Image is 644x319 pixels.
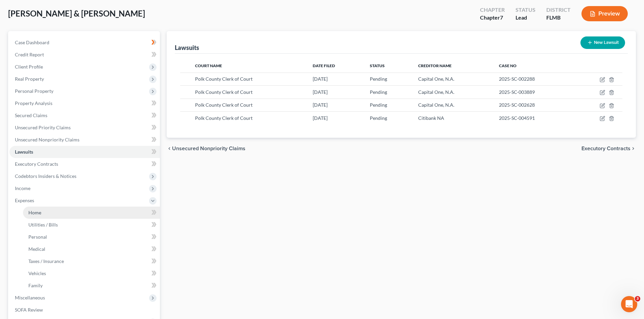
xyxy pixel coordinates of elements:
[195,115,253,121] span: Polk County Clerk of Court
[28,283,43,288] span: Family
[621,296,637,312] iframe: Intercom live chat
[15,88,53,94] span: Personal Property
[499,115,535,121] span: 2025-SC-004591
[15,161,58,167] span: Executory Contracts
[370,76,387,82] span: Pending
[9,146,160,158] a: Lawsuits
[313,76,328,82] span: [DATE]
[15,125,71,130] span: Unsecured Priority Claims
[418,63,452,68] span: Creditor Name
[23,207,160,219] a: Home
[480,6,505,14] div: Chapter
[195,76,253,82] span: Polk County Clerk of Court
[313,89,328,95] span: [DATE]
[516,6,535,14] div: Status
[15,197,34,203] span: Expenses
[28,270,46,276] span: Vehicles
[28,258,64,264] span: Taxes / Insurance
[9,158,160,170] a: Executory Contracts
[370,115,387,121] span: Pending
[9,109,160,122] a: Secured Claims
[581,146,630,151] span: Executory Contracts
[28,210,41,215] span: Home
[418,89,454,95] span: Capital One, N.A.
[15,52,44,57] span: Credit Report
[28,246,45,252] span: Medical
[480,14,505,22] div: Chapter
[195,63,222,68] span: Court Name
[313,115,328,121] span: [DATE]
[418,115,444,121] span: Citibank NA
[167,146,172,151] i: chevron_left
[15,307,43,313] span: SOFA Review
[9,36,160,49] a: Case Dashboard
[23,231,160,243] a: Personal
[313,63,335,68] span: Date Filed
[499,76,535,82] span: 2025-SC-002288
[581,146,636,151] button: Executory Contracts chevron_right
[499,63,517,68] span: Case No
[9,304,160,316] a: SOFA Review
[175,44,199,52] div: Lawsuits
[15,112,47,118] span: Secured Claims
[195,89,253,95] span: Polk County Clerk of Court
[630,146,636,151] i: chevron_right
[15,100,52,106] span: Property Analysis
[370,89,387,95] span: Pending
[516,14,535,22] div: Lead
[635,296,640,301] span: 3
[195,102,253,108] span: Polk County Clerk of Court
[15,64,43,70] span: Client Profile
[15,173,76,179] span: Codebtors Insiders & Notices
[167,146,245,151] button: chevron_left Unsecured Nonpriority Claims
[15,295,45,300] span: Miscellaneous
[418,102,454,108] span: Capital One, N.A.
[15,39,49,45] span: Case Dashboard
[500,14,503,21] span: 7
[546,6,571,14] div: District
[15,185,30,191] span: Income
[9,122,160,134] a: Unsecured Priority Claims
[9,134,160,146] a: Unsecured Nonpriority Claims
[15,137,79,142] span: Unsecured Nonpriority Claims
[28,222,58,228] span: Utilities / Bills
[581,6,628,21] button: Preview
[370,63,385,68] span: Status
[9,49,160,61] a: Credit Report
[499,89,535,95] span: 2025-SC-003889
[499,102,535,108] span: 2025-SC-002628
[546,14,571,22] div: FLMB
[23,219,160,231] a: Utilities / Bills
[580,36,625,49] button: New Lawsuit
[23,255,160,267] a: Taxes / Insurance
[172,146,245,151] span: Unsecured Nonpriority Claims
[28,234,47,240] span: Personal
[370,102,387,108] span: Pending
[313,102,328,108] span: [DATE]
[9,97,160,109] a: Property Analysis
[23,267,160,280] a: Vehicles
[15,149,33,155] span: Lawsuits
[15,76,44,82] span: Real Property
[23,280,160,292] a: Family
[8,8,145,18] span: [PERSON_NAME] & [PERSON_NAME]
[23,243,160,255] a: Medical
[418,76,454,82] span: Capital One, N.A.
